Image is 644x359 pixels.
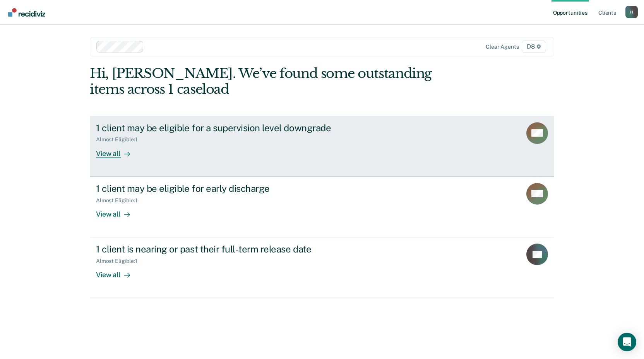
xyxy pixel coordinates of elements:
[618,333,636,351] div: Open Intercom Messenger
[96,122,368,134] div: 1 client may be eligible for a supervision level downgrade
[96,258,144,264] div: Almost Eligible : 1
[96,183,368,194] div: 1 client may be eligible for early discharge
[96,244,368,255] div: 1 client is nearing or past their full-term release date
[625,6,638,18] div: H
[96,197,144,204] div: Almost Eligible : 1
[96,203,139,218] div: View all
[90,66,461,97] div: Hi, [PERSON_NAME]. We’ve found some outstanding items across 1 caseload
[96,136,144,143] div: Almost Eligible : 1
[96,264,139,279] div: View all
[625,6,638,18] button: Profile dropdown button
[90,177,554,237] a: 1 client may be eligible for early dischargeAlmost Eligible:1View all
[486,44,519,50] div: Clear agents
[90,116,554,177] a: 1 client may be eligible for a supervision level downgradeAlmost Eligible:1View all
[8,8,45,17] img: Recidiviz
[96,143,139,158] div: View all
[522,41,546,53] span: D8
[90,237,554,298] a: 1 client is nearing or past their full-term release dateAlmost Eligible:1View all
